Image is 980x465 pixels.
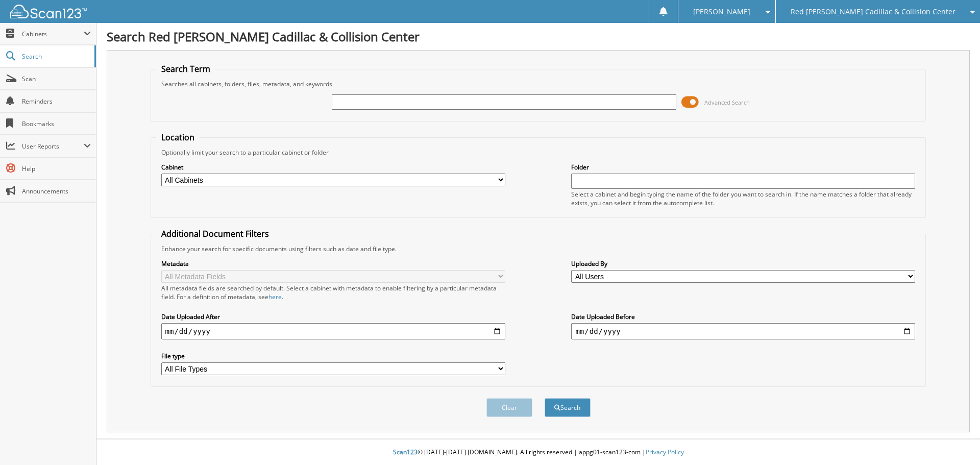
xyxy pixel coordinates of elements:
div: Select a cabinet and begin typing the name of the folder you want to search in. If the name match... [571,190,915,207]
div: Optionally limit your search to a particular cabinet or folder [156,148,921,157]
span: Scan [22,75,91,83]
span: Announcements [22,187,91,195]
a: Privacy Policy [646,448,684,456]
button: Search [545,398,591,417]
label: Date Uploaded After [161,312,505,321]
img: scan123-logo-white.svg [10,5,87,18]
label: Metadata [161,259,505,268]
label: Date Uploaded Before [571,312,915,321]
label: Uploaded By [571,259,915,268]
span: Red [PERSON_NAME] Cadillac & Collision Center [791,9,955,15]
a: here [268,292,282,301]
span: Cabinets [22,30,84,38]
div: Enhance your search for specific documents using filters such as date and file type. [156,244,921,253]
label: File type [161,352,505,360]
legend: Location [156,132,200,143]
label: Folder [571,163,915,172]
span: Bookmarks [22,119,91,128]
label: Cabinet [161,163,505,172]
legend: Additional Document Filters [156,228,274,239]
span: [PERSON_NAME] [693,9,750,15]
legend: Search Term [156,63,215,75]
div: Searches all cabinets, folders, files, metadata, and keywords [156,80,921,88]
span: User Reports [22,142,84,151]
span: Scan123 [393,448,418,456]
button: Clear [486,398,532,417]
span: Search [22,52,89,61]
input: end [571,323,915,339]
div: © [DATE]-[DATE] [DOMAIN_NAME]. All rights reserved | appg01-scan123-com | [96,440,980,465]
div: All metadata fields are searched by default. Select a cabinet with metadata to enable filtering b... [161,284,505,301]
span: Advanced Search [704,99,750,106]
span: Help [22,164,91,173]
h1: Search Red [PERSON_NAME] Cadillac & Collision Center [107,28,970,45]
input: start [161,323,505,339]
span: Reminders [22,97,91,106]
